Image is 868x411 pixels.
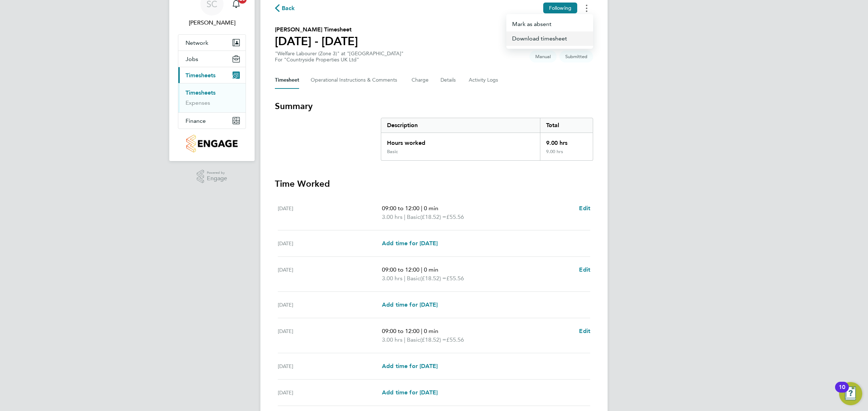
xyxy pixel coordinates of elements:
[275,57,404,63] div: For "Countryside Properties UK Ltd"
[441,72,457,89] button: Details
[381,118,593,161] div: Summary
[382,213,403,220] span: 3.00 hrs
[278,265,382,283] div: [DATE]
[404,336,405,343] span: |
[275,72,299,89] button: Timesheet
[186,56,198,62] span: Jobs
[278,327,382,344] div: [DATE]
[382,301,438,308] span: Add time for [DATE]
[579,327,590,336] a: Edit
[579,204,590,213] a: Edit
[275,34,358,48] h1: [DATE] - [DATE]
[186,117,206,124] span: Finance
[278,239,382,248] div: [DATE]
[382,328,420,334] span: 09:00 to 12:00
[420,213,446,220] span: (£18.52) =
[412,72,429,89] button: Charge
[469,72,499,89] button: Activity Logs
[382,266,420,273] span: 09:00 to 12:00
[421,205,422,212] span: |
[382,363,438,369] span: Add time for [DATE]
[382,300,438,309] a: Add time for [DATE]
[278,362,382,371] div: [DATE]
[186,135,237,152] img: countryside-properties-logo-retina.png
[407,213,420,221] span: Basic
[186,39,208,46] span: Network
[382,240,438,247] span: Add time for [DATE]
[420,275,446,282] span: (£18.52) =
[311,72,400,89] button: Operational Instructions & Comments
[275,25,358,34] h2: [PERSON_NAME] Timesheet
[186,89,216,96] a: Timesheets
[178,83,246,112] div: Timesheets
[186,99,210,106] a: Expenses
[278,300,382,309] div: [DATE]
[207,170,227,176] span: Powered by
[579,265,590,274] a: Edit
[540,149,593,160] div: 9.00 hrs
[424,205,438,212] span: 0 min
[278,204,382,221] div: [DATE]
[839,382,862,405] button: Open Resource Center, 10 new notifications
[382,389,438,396] span: Add time for [DATE]
[275,100,593,112] h3: Summary
[420,336,446,343] span: (£18.52) =
[207,176,227,182] span: Engage
[404,213,405,220] span: |
[382,362,438,371] a: Add time for [DATE]
[506,17,593,31] button: Timesheets Menu
[381,133,540,149] div: Hours worked
[186,72,216,79] span: Timesheets
[178,35,246,51] button: Network
[839,387,845,397] div: 10
[559,51,593,62] span: This timesheet is Submitted.
[275,51,404,63] div: "Welfare Labourer (Zone 3)" at "[GEOGRAPHIC_DATA]"
[446,213,464,220] span: £55.56
[540,118,593,133] div: Total
[446,336,464,343] span: £55.56
[275,178,593,190] h3: Time Worked
[178,51,246,67] button: Jobs
[407,336,420,344] span: Basic
[382,388,438,397] a: Add time for [DATE]
[580,3,593,14] button: Timesheets Menu
[178,67,246,83] button: Timesheets
[382,239,438,248] a: Add time for [DATE]
[424,266,438,273] span: 0 min
[382,275,403,282] span: 3.00 hrs
[197,170,227,183] a: Powered byEngage
[579,328,590,334] span: Edit
[381,118,540,133] div: Description
[404,275,405,282] span: |
[178,18,246,27] span: Sam Carter
[275,4,295,13] button: Back
[382,336,403,343] span: 3.00 hrs
[178,113,246,129] button: Finance
[282,4,295,13] span: Back
[549,5,571,11] span: Following
[540,133,593,149] div: 9.00 hrs
[421,328,422,334] span: |
[407,274,420,283] span: Basic
[387,149,398,155] div: Basic
[579,266,590,273] span: Edit
[382,205,420,212] span: 09:00 to 12:00
[424,328,438,334] span: 0 min
[178,135,246,152] a: Go to home page
[579,205,590,212] span: Edit
[421,266,422,273] span: |
[543,3,577,13] button: Following
[278,388,382,397] div: [DATE]
[506,31,593,46] a: Timesheets Menu
[529,51,557,62] span: This timesheet was manually created.
[446,275,464,282] span: £55.56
